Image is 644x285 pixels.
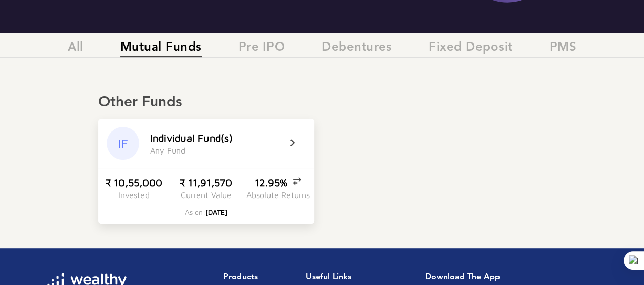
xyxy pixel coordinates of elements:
div: IF [107,127,139,160]
span: Mutual Funds [120,40,202,57]
div: I n d i v i d u a l F u n d ( s ) [150,132,233,144]
div: As on: [185,208,227,216]
div: A n y F u n d [150,146,185,155]
div: Invested [118,190,150,200]
span: PMS [550,40,577,57]
span: Debentures [322,40,392,57]
h1: Products [223,273,289,282]
h1: Useful Links [306,273,364,282]
span: All [68,40,84,57]
div: ₹ 11,91,570 [180,177,232,188]
span: [DATE] [205,208,227,216]
span: Pre IPO [239,40,285,57]
div: Other Funds [98,94,546,112]
h1: Download the app [425,273,589,282]
div: Current Value [181,190,232,200]
div: ₹ 10,55,000 [106,177,162,188]
div: 12.95% [255,177,301,188]
div: Absolute Returns [246,190,310,200]
span: Fixed Deposit [429,40,513,57]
